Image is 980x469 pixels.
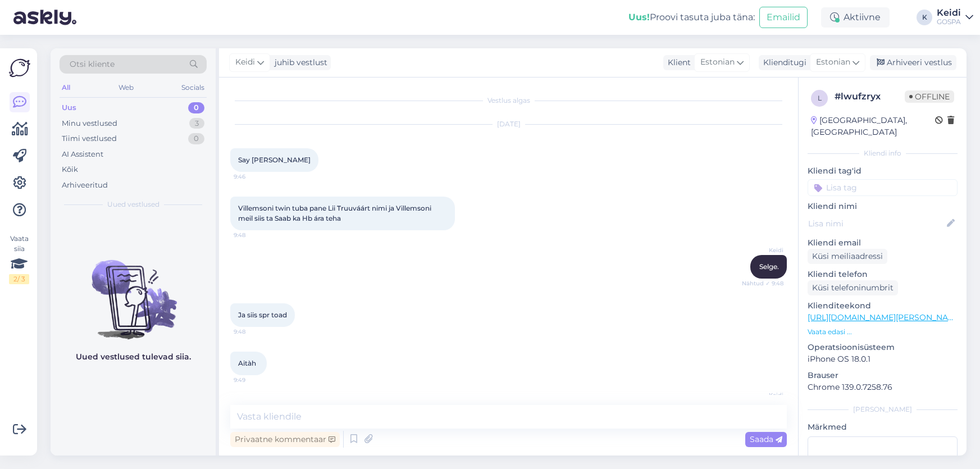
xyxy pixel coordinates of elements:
span: Aitàh [238,359,256,367]
div: Kõik [62,164,78,175]
p: Kliendi nimi [808,201,958,212]
span: Otsi kliente [70,58,115,70]
span: Keidi [741,246,783,254]
p: Uued vestlused tulevad siia. [76,351,191,363]
div: [DATE] [230,119,787,129]
div: 3 [189,118,204,129]
div: juhib vestlust [270,57,327,69]
span: Uued vestlused [107,199,159,210]
div: Web [116,80,136,95]
span: Offline [905,90,954,103]
button: Emailid [759,7,808,28]
div: Arhiveeritud [62,180,108,191]
div: 0 [188,102,204,113]
p: Vaata edasi ... [808,327,958,337]
span: 9:48 [234,231,276,239]
span: Nähtud ✓ 9:48 [741,279,783,288]
input: Lisa nimi [808,217,945,230]
p: Märkmed [808,421,958,433]
p: Kliendi email [808,237,958,249]
div: Proovi tasuta juba täna: [628,11,755,24]
span: Selge. [759,262,779,271]
p: Kliendi tag'id [808,165,958,177]
div: Arhiveeri vestlus [870,55,956,70]
div: Klienditugi [759,57,806,69]
div: [GEOGRAPHIC_DATA], [GEOGRAPHIC_DATA] [811,115,935,138]
span: Ja siis spr toad [238,311,287,319]
p: Chrome 139.0.7258.76 [808,381,958,393]
div: Vaata siia [9,234,29,284]
a: [URL][DOMAIN_NAME][PERSON_NAME] [808,312,963,322]
div: Tiimi vestlused [62,133,117,144]
span: Estonian [816,56,850,69]
div: AI Assistent [62,149,103,160]
p: iPhone OS 18.0.1 [808,353,958,365]
span: Estonian [700,56,735,69]
div: GOSPA [937,17,961,26]
span: l [818,94,822,102]
p: Kliendi telefon [808,268,958,280]
img: No chats [51,240,216,341]
span: Saada [750,434,782,444]
a: KeidiGOSPA [937,8,973,26]
div: Vestlus algas [230,95,787,106]
div: Privaatne kommentaar [230,432,340,447]
span: 9:48 [234,327,276,336]
div: K [917,10,932,25]
div: [PERSON_NAME] [808,404,958,415]
div: 2 / 3 [9,274,29,284]
p: Operatsioonisüsteem [808,341,958,353]
input: Lisa tag [808,179,958,196]
b: Uus! [628,12,650,22]
span: Villemsoni twin tuba pane Lii Truuváárt nimi ja Villemsoni meil siis ta Saab ka Hb ára teha [238,204,433,222]
span: 9:49 [234,376,276,384]
div: # lwufzryx [835,90,905,103]
p: Brauser [808,370,958,381]
div: Socials [179,80,207,95]
div: Klient [663,57,691,69]
div: Küsi telefoninumbrit [808,280,898,295]
div: Küsi meiliaadressi [808,249,887,264]
div: Uus [62,102,76,113]
div: All [60,80,72,95]
img: Askly Logo [9,57,30,79]
span: Say [PERSON_NAME] [238,156,311,164]
div: Keidi [937,8,961,17]
div: 0 [188,133,204,144]
p: Klienditeekond [808,300,958,312]
span: Keidi [235,56,255,69]
span: Keidi [741,391,783,399]
div: Minu vestlused [62,118,117,129]
div: Kliendi info [808,148,958,158]
div: Aktiivne [821,7,890,28]
span: 9:46 [234,172,276,181]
